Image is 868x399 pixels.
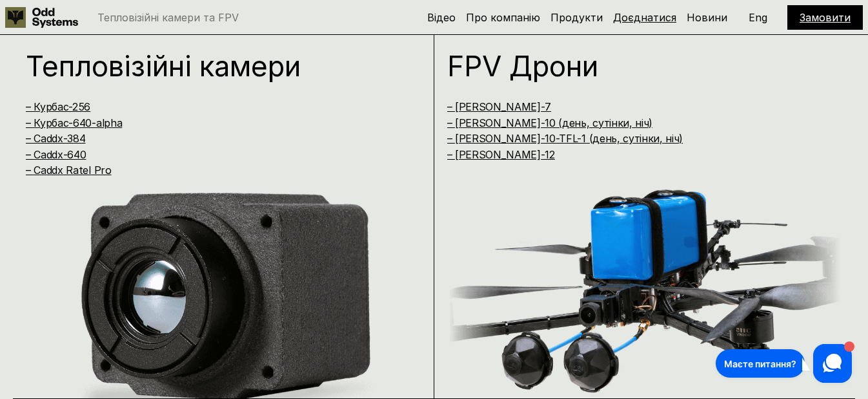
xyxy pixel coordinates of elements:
a: – [PERSON_NAME]-10-TFL-1 (день, сутінки, ніч) [447,132,683,145]
a: – Caddx-384 [26,132,85,145]
p: Eng [749,12,767,23]
a: Відео [427,11,456,24]
a: Новини [687,11,727,24]
h1: FPV Дрони [447,52,819,80]
a: – Курбас-640-alpha [26,116,122,129]
a: Доєднатися [613,11,676,24]
a: – [PERSON_NAME]-12 [447,148,555,161]
a: Продукти [550,11,603,24]
iframe: HelpCrunch [712,341,855,386]
a: – [PERSON_NAME]-10 (день, сутінки, ніч) [447,116,653,129]
a: – Caddx Ratel Pro [26,164,112,177]
a: – Caddx-640 [26,148,86,161]
h1: Тепловізійні камери [26,52,398,80]
a: – Курбас-256 [26,100,90,113]
a: Замовити [800,11,851,24]
a: Про компанію [466,11,540,24]
a: – [PERSON_NAME]-7 [447,100,552,113]
p: Тепловізійні камери та FPV [97,12,239,23]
